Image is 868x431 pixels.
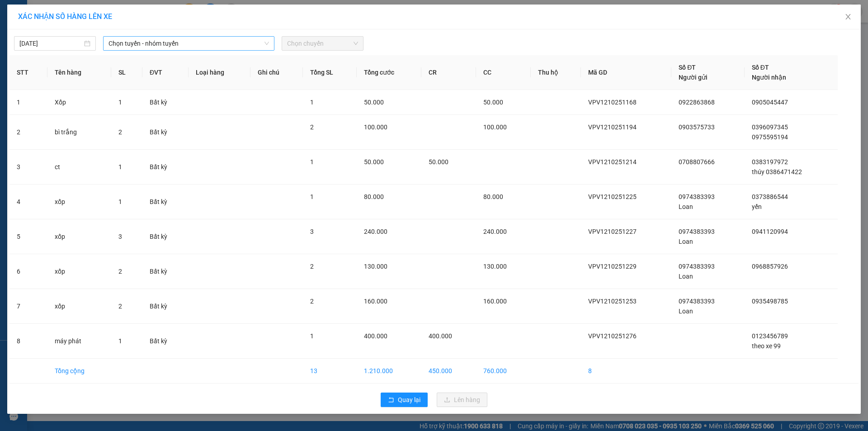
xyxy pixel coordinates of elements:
span: 50.000 [429,158,448,166]
span: 1 [118,163,122,171]
td: xốp [47,289,111,324]
span: 130.000 [483,263,507,270]
td: Xốp [47,90,111,115]
span: 1 [310,99,314,106]
span: 160.000 [364,298,387,305]
span: 80.000 [364,193,384,200]
td: 8 [581,359,671,384]
td: xốp [47,219,111,254]
input: 12/10/2025 [19,38,82,48]
button: Close [835,5,861,30]
span: VPV1210251168 [588,99,637,106]
span: 0905045447 [752,99,788,106]
th: Tên hàng [47,55,111,90]
span: 1 [118,99,122,106]
td: 450.000 [421,359,476,384]
th: Ghi chú [250,55,302,90]
span: 80.000 [483,193,503,200]
span: 400.000 [364,332,387,340]
td: Bất kỳ [142,324,189,359]
button: rollbackQuay lại [381,393,428,407]
span: yến [752,203,762,210]
span: theo xe 99 [752,342,781,350]
span: XÁC NHẬN SỐ HÀNG LÊN XE [18,12,112,21]
th: SL [111,55,142,90]
span: 0123456789 [752,332,788,340]
span: Người nhận [752,74,786,81]
td: 7 [9,289,47,324]
td: Tổng cộng [47,359,111,384]
td: Bất kỳ [142,115,189,150]
th: Thu hộ [531,55,581,90]
span: 1 [118,337,122,345]
td: máy phát [47,324,111,359]
td: 2 [9,115,47,150]
span: 240.000 [483,228,507,235]
th: STT [9,55,47,90]
span: VPV1210251253 [588,298,637,305]
span: 0968857926 [752,263,788,270]
td: bì trắng [47,115,111,150]
th: Mã GD [581,55,671,90]
span: VPV1210251227 [588,228,637,235]
th: CC [476,55,531,90]
span: VPV1210251194 [588,123,637,131]
span: 3 [310,228,314,235]
span: VPV1210251276 [588,332,637,340]
td: 1 [9,90,47,115]
span: 3 [118,233,122,240]
span: 0974383393 [679,298,715,305]
td: 1.210.000 [357,359,421,384]
span: 0941120994 [752,228,788,235]
td: Bất kỳ [142,90,189,115]
td: 5 [9,219,47,254]
td: 8 [9,324,47,359]
span: 0383197972 [752,158,788,166]
span: 0974383393 [679,228,715,235]
span: 0974383393 [679,263,715,270]
td: xốp [47,185,111,219]
span: Số ĐT [752,64,769,71]
span: 0975595194 [752,133,788,141]
td: xốp [47,254,111,289]
td: Bất kỳ [142,150,189,185]
span: 0922863868 [679,99,715,106]
span: Loan [679,273,693,280]
span: Chọn chuyến [287,37,358,50]
span: 160.000 [483,298,507,305]
span: 0373886544 [752,193,788,200]
span: Quay lại [398,395,420,405]
span: 50.000 [364,99,384,106]
span: 50.000 [483,99,503,106]
span: 2 [118,268,122,275]
span: 2 [310,123,314,131]
span: Người gửi [679,74,708,81]
th: Tổng SL [303,55,357,90]
span: 130.000 [364,263,387,270]
span: 50.000 [364,158,384,166]
span: 1 [310,332,314,340]
th: Tổng cước [357,55,421,90]
span: Loan [679,308,693,315]
span: 0708807666 [679,158,715,166]
span: Loan [679,238,693,245]
span: 1 [118,198,122,205]
td: ct [47,150,111,185]
span: 2 [118,303,122,310]
span: 2 [310,263,314,270]
span: 1 [310,158,314,166]
span: down [264,41,269,46]
span: 100.000 [364,123,387,131]
td: 4 [9,185,47,219]
th: CR [421,55,476,90]
td: Bất kỳ [142,254,189,289]
th: ĐVT [142,55,189,90]
span: thúy 0386471422 [752,168,802,175]
span: VPV1210251225 [588,193,637,200]
span: Chọn tuyến - nhóm tuyến [108,37,269,50]
button: uploadLên hàng [437,393,487,407]
td: 3 [9,150,47,185]
span: close [844,13,852,20]
span: 100.000 [483,123,507,131]
span: Số ĐT [679,64,696,71]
